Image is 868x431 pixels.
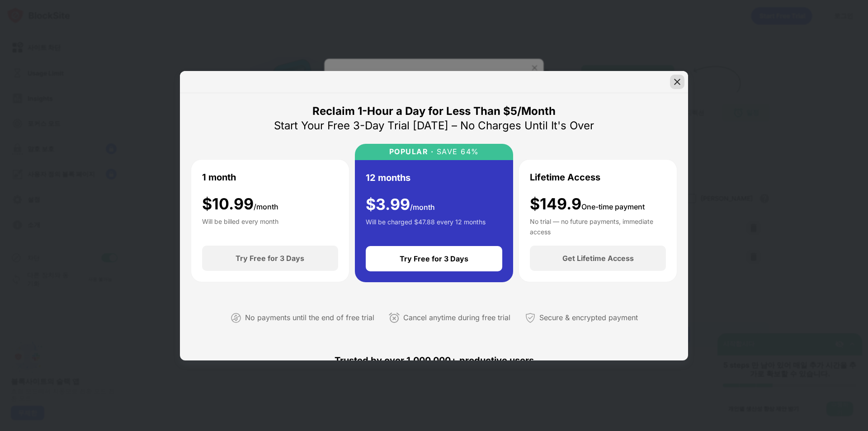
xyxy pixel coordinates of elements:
div: Lifetime Access [530,171,600,184]
div: 1 month [202,171,236,184]
div: $ 3.99 [366,195,435,214]
span: /month [410,203,435,212]
div: $149.9 [530,195,645,213]
div: Will be charged $47.88 every 12 months [366,217,486,235]
img: secured-payment [525,313,536,323]
div: Reclaim 1-Hour a Day for Less Than $5/Month [312,104,556,118]
div: No payments until the end of free trial [245,311,374,324]
div: Will be billed every month [202,217,278,235]
span: /month [254,202,278,211]
img: not-paying [231,313,241,323]
span: One-time payment [581,202,645,211]
div: Try Free for 3 Days [236,254,304,263]
div: Try Free for 3 Days [400,254,468,263]
div: Start Your Free 3-Day Trial [DATE] – No Charges Until It's Over [274,118,594,133]
div: Secure & encrypted payment [539,311,638,324]
div: Cancel anytime during free trial [403,311,510,324]
div: 12 months [366,171,410,185]
div: Trusted by over 1,000,000+ productive users [191,339,677,382]
div: Get Lifetime Access [562,254,634,263]
div: POPULAR · [389,147,434,156]
div: $ 10.99 [202,195,278,213]
img: cancel-anytime [389,313,400,323]
div: SAVE 64% [434,147,479,156]
div: No trial — no future payments, immediate access [530,217,666,235]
